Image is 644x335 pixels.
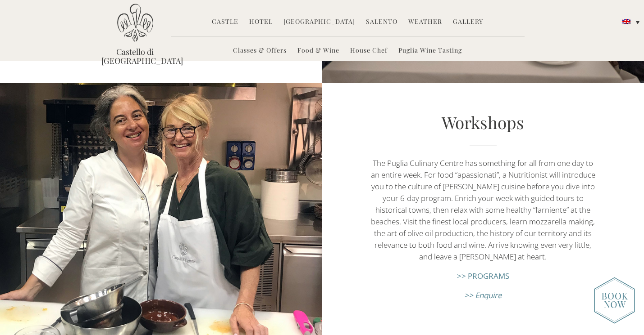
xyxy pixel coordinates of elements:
a: Salento [366,17,397,27]
a: [GEOGRAPHIC_DATA] [283,17,355,27]
a: Weather [408,17,442,27]
a: Workshops [442,111,524,133]
a: Puglia Wine Tasting [398,46,462,56]
img: Castello di Ugento [117,4,153,42]
a: Hotel [249,17,273,27]
a: Classes & Offers [233,46,287,56]
a: Food & Wine [297,46,339,56]
img: new-booknow.png [594,277,635,324]
a: Gallery [453,17,483,27]
a: House Chef [350,46,388,56]
a: Castle [212,17,238,27]
p: The Puglia Culinary Centre has something for all from one day to an entire week. For food “apassi... [370,157,596,263]
img: English [622,19,630,24]
a: >> Enquire [464,290,502,300]
a: >> PROGRAMS [457,271,509,281]
a: Castello di [GEOGRAPHIC_DATA] [101,47,169,65]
